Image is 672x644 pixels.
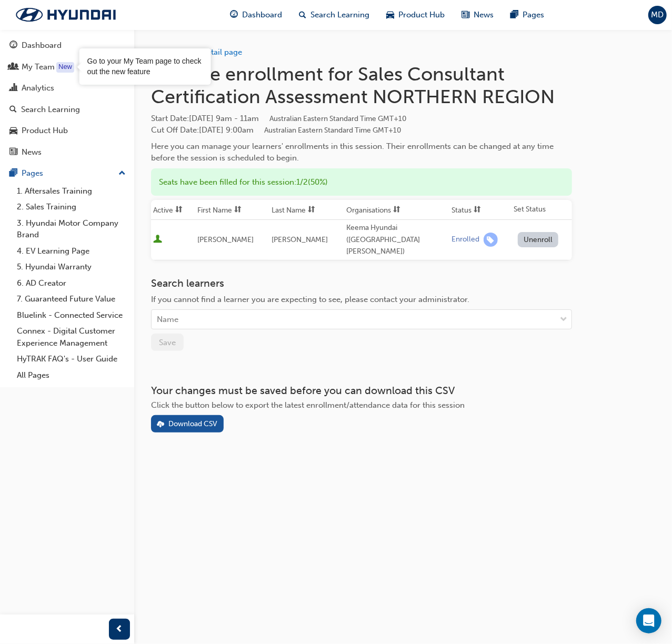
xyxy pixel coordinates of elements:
[9,84,17,93] span: chart-icon
[22,125,68,137] div: Product Hub
[4,57,130,77] a: My Team
[311,9,370,21] span: Search Learning
[4,164,130,183] button: Pages
[197,235,254,244] span: [PERSON_NAME]
[151,415,224,432] button: Download CSV
[4,78,130,98] a: Analytics
[4,143,130,162] a: News
[452,235,479,245] div: Enrolled
[9,105,17,115] span: search-icon
[159,338,176,347] span: Save
[503,4,553,26] a: pages-iconPages
[168,419,217,428] div: Download CSV
[195,200,270,220] th: Toggle SortBy
[13,307,130,324] a: Bluelink - Connected Service
[9,169,17,178] span: pages-icon
[13,215,130,243] a: 3. Hyundai Motor Company Brand
[13,367,130,384] a: All Pages
[22,82,54,94] div: Analytics
[118,167,126,180] span: up-icon
[13,259,130,275] a: 5. Hyundai Warranty
[151,168,572,196] div: Seats have been filled for this session : 1 / 2 ( 50% )
[4,100,130,119] a: Search Learning
[308,206,315,215] span: sorting-icon
[378,4,454,26] a: car-iconProduct Hub
[291,4,378,26] a: search-iconSearch Learning
[243,9,283,21] span: Dashboard
[474,9,494,21] span: News
[13,351,130,367] a: HyTRAK FAQ's - User Guide
[393,206,400,215] span: sorting-icon
[344,200,449,220] th: Toggle SortBy
[269,114,406,123] span: Australian Eastern Standard Time GMT+10
[5,4,126,26] img: Trak
[648,6,667,24] button: MD
[175,206,183,215] span: sorting-icon
[157,314,178,326] div: Name
[523,9,545,21] span: Pages
[511,8,519,22] span: pages-icon
[484,233,498,247] span: learningRecordVerb_ENROLL-icon
[13,243,130,259] a: 4. EV Learning Page
[4,121,130,140] a: Product Hub
[151,334,184,351] button: Save
[151,47,242,57] a: Go to session detail page
[399,9,445,21] span: Product Hub
[13,275,130,291] a: 6. AD Creator
[151,277,572,289] h3: Search learners
[157,420,164,429] span: download-icon
[9,63,17,72] span: people-icon
[9,148,17,157] span: news-icon
[9,41,17,51] span: guage-icon
[22,61,55,73] div: My Team
[4,34,130,164] button: DashboardMy TeamAnalyticsSearch LearningProduct HubNews
[151,200,195,220] th: Toggle SortBy
[454,4,503,26] a: news-iconNews
[151,385,572,397] h3: Your changes must be saved before you can download this CSV
[116,623,124,636] span: prev-icon
[87,56,203,77] div: Go to your My Team page to check out the new feature
[511,200,572,220] th: Set Status
[151,295,469,304] span: If you cannot find a learner you are expecting to see, please contact your administrator.
[387,8,395,22] span: car-icon
[636,608,661,633] div: Open Intercom Messenger
[56,62,74,73] div: Tooltip anchor
[151,140,572,164] div: Here you can manage your learners' enrollments in this session. Their enrollments can be changed ...
[13,183,130,199] a: 1. Aftersales Training
[13,323,130,351] a: Connex - Digital Customer Experience Management
[151,400,465,410] span: Click the button below to export the latest enrollment/attendance data for this session
[22,167,43,179] div: Pages
[230,8,238,22] span: guage-icon
[299,8,307,22] span: search-icon
[21,104,80,116] div: Search Learning
[449,200,511,220] th: Toggle SortBy
[9,126,17,136] span: car-icon
[22,146,42,158] div: News
[13,199,130,215] a: 2. Sales Training
[151,63,572,108] h1: Manage enrollment for Sales Consultant Certification Assessment NORTHERN REGION
[4,36,130,55] a: Dashboard
[474,206,481,215] span: sorting-icon
[222,4,291,26] a: guage-iconDashboard
[462,8,470,22] span: news-icon
[560,313,567,327] span: down-icon
[264,126,401,135] span: Australian Eastern Standard Time GMT+10
[151,113,572,125] span: Start Date :
[518,232,559,247] button: Unenroll
[13,291,130,307] a: 7. Guaranteed Future Value
[22,39,62,52] div: Dashboard
[651,9,664,21] span: MD
[151,125,401,135] span: Cut Off Date : [DATE] 9:00am
[346,222,447,258] div: Keema Hyundai ([GEOGRAPHIC_DATA][PERSON_NAME])
[234,206,242,215] span: sorting-icon
[189,114,406,123] span: [DATE] 9am - 11am
[153,235,162,245] span: User is active
[272,235,328,244] span: [PERSON_NAME]
[269,200,344,220] th: Toggle SortBy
